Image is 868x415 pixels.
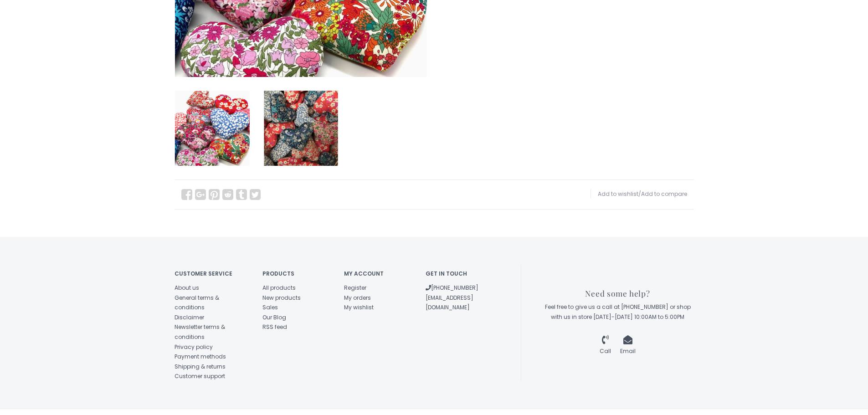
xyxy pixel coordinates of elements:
[222,189,233,200] a: Share on Reddit
[262,303,278,311] a: Sales
[175,294,219,312] a: General terms & conditions
[262,294,301,302] a: New products
[600,337,611,355] a: Call
[591,189,687,199] div: /
[426,294,473,312] a: [EMAIL_ADDRESS][DOMAIN_NAME]
[175,353,226,360] a: Payment methods
[426,271,493,277] h4: Get in touch
[344,303,374,311] a: My wishlist
[195,189,206,200] a: Share on Google+
[262,271,330,277] h4: Products
[175,372,225,380] a: Customer support
[175,343,213,351] a: Privacy policy
[344,271,412,277] h4: My account
[175,284,199,292] a: About us
[641,190,687,198] a: Add to compare
[209,189,220,200] a: Pin It
[262,313,286,321] a: Our Blog
[542,289,694,298] h3: Need some help?
[236,189,247,200] a: Share on Tumblr
[263,91,339,166] img: Lavender Heart, Asst. Liberty Fabrics
[262,323,287,331] a: RSS feed
[175,313,204,321] a: Disclaimer
[175,323,225,341] a: Newsletter terms & conditions
[344,284,366,292] a: Register
[598,190,638,198] a: Add to wishlist
[426,284,478,292] a: [PHONE_NUMBER]
[175,363,226,370] a: Shipping & returns
[175,271,249,277] h4: Customer service
[545,303,691,321] span: Feel free to give us a call at [PHONE_NUMBER] or shop with us in store [DATE]-[DATE] 10:00AM to 5...
[344,294,371,302] a: My orders
[181,189,192,200] a: Share on Facebook
[620,337,636,355] a: Email
[262,284,296,292] a: All products
[250,189,261,200] a: Share on Twitter
[175,91,250,166] img: Lavender Heart, Asst. Liberty Fabrics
